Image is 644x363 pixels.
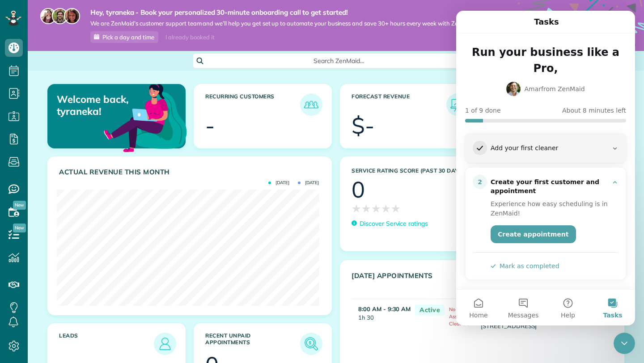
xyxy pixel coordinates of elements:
[205,333,300,355] h3: Recent unpaid appointments
[90,8,476,17] strong: Hey, tyraneka - Book your personalized 30-minute onboarding call to get started!
[102,34,154,41] span: Pick a day and time
[57,93,140,117] p: Welcome back, tyraneka!
[302,96,320,114] img: icon_recurring_customers-cf858462ba22bcd05b5a5880d41d6543d210077de5bb9ebc9590e49fd87d84ed.png
[391,201,401,216] span: ★
[352,272,590,292] h3: [DATE] Appointments
[352,299,411,335] td: 1h 30
[352,93,446,116] h3: Forecast Revenue
[352,114,374,137] div: $-
[156,335,174,353] img: icon_leads-1bed01f49abd5b7fead27621c3d59655bb73ed531f8eeb49469d10e621d6b896.png
[205,114,215,137] div: -
[614,333,635,354] iframe: Intercom live chat
[361,201,371,216] span: ★
[102,74,189,160] img: dashboard_welcome-42a62b7d889689a78055ac9021e634bf52bae3f8056760290aed330b23ab8690.png
[358,305,411,312] strong: 8:00 AM - 9:30 AM
[90,31,158,43] a: Pick a day and time
[64,8,80,24] img: michelle-19f622bdf1676172e81f8f8fba1fb50e276960ebfe0243fe18214015130c80e4.jpg
[352,201,361,216] span: ★
[40,8,56,24] img: maria-72a9807cf96188c08ef61303f053569d2e2a8a1cde33d635c8a3ac13582a053d.jpg
[13,201,26,210] span: New
[360,219,428,228] p: Discover Service ratings
[160,32,220,43] div: I already booked it
[352,178,365,201] div: 0
[415,304,445,316] span: Active
[352,168,517,174] h3: Service Rating score (past 30 days)
[205,93,300,116] h3: Recurring Customers
[59,333,154,355] h3: Leads
[302,335,320,353] img: icon_unpaid_appointments-47b8ce3997adf2238b356f14209ab4cced10bd1f174958f3ca8f1d0dd7fffeee.png
[449,306,470,327] span: No Assigned Cleaners
[52,8,68,24] img: jorge-587dff0eeaa6aab1f244e6dc62b8924c3b6ad411094392a53c71c6c4a576187d.jpg
[381,201,391,216] span: ★
[90,20,476,27] span: We are ZenMaid’s customer support team and we’ll help you get set up to automate your business an...
[352,219,428,228] a: Discover Service ratings
[371,201,381,216] span: ★
[298,181,319,185] span: [DATE]
[449,96,466,114] img: icon_forecast_revenue-8c13a41c7ed35a8dcfafea3cbb826a0462acb37728057bba2d056411b612bbbe.png
[268,181,289,185] span: [DATE]
[59,168,322,176] h3: Actual Revenue this month
[456,11,635,325] iframe: Intercom live chat
[13,224,26,232] span: New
